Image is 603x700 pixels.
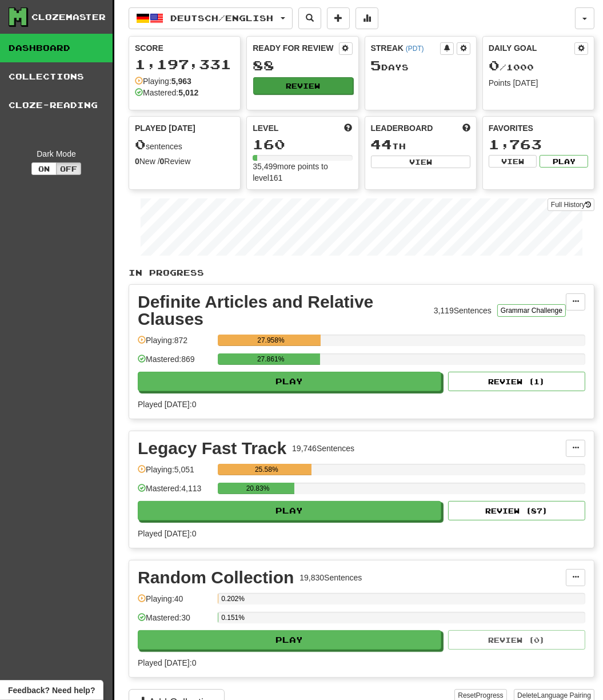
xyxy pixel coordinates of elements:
button: Play [138,501,441,520]
span: Deutsch / English [171,13,274,23]
button: On [31,162,57,175]
div: Streak [371,42,440,54]
div: Favorites [489,122,588,134]
div: New / Review [135,156,234,167]
span: Played [DATE] [135,122,195,134]
div: Dark Mode [9,148,104,160]
span: This week in points, UTC [462,122,470,134]
div: Mastered: 4,113 [138,483,212,502]
span: Progress [476,691,504,699]
div: 1,763 [489,137,588,152]
div: th [371,137,470,152]
span: 0 [135,136,146,152]
button: Search sentences [298,7,321,29]
strong: 0 [135,157,139,166]
div: 19,746 Sentences [292,443,354,454]
div: 27.958% [221,335,321,346]
div: Score [135,42,234,54]
button: Review (1) [448,372,585,391]
span: / 1000 [489,62,534,72]
span: 44 [371,136,393,152]
div: 19,830 Sentences [299,572,362,583]
div: 3,119 Sentences [434,305,492,316]
div: 88 [253,58,352,73]
div: 27.861% [221,353,320,365]
button: More stats [356,7,378,29]
button: View [489,155,537,168]
span: Played [DATE]: 0 [138,658,196,667]
span: Played [DATE]: 0 [138,400,196,409]
button: Play [138,630,441,650]
strong: 0 [160,157,165,166]
span: Score more points to level up [345,122,353,134]
div: Playing: 872 [138,335,212,353]
button: Off [56,162,81,175]
span: Level [253,122,278,134]
div: Daily Goal [489,42,574,55]
strong: 5,963 [171,77,191,86]
span: 0 [489,57,500,73]
button: Review (87) [448,501,585,520]
a: Full History [548,198,594,211]
div: Random Collection [138,569,294,586]
div: Playing: [135,75,191,87]
div: Clozemaster [31,11,106,23]
div: 35,499 more points to level 161 [253,161,352,184]
div: Playing: 40 [138,593,212,612]
div: Ready for Review [253,42,338,54]
button: Play [540,155,588,168]
button: Grammar Challenge [497,304,566,317]
div: Mastered: 869 [138,353,212,372]
div: Mastered: 30 [138,612,212,631]
button: View [371,156,470,168]
p: In Progress [129,267,594,279]
span: Played [DATE]: 0 [138,529,196,538]
div: 160 [253,137,352,152]
strong: 5,012 [178,88,198,97]
span: Language Pairing [537,691,591,699]
div: 25.58% [221,464,312,475]
button: Review (0) [448,630,585,650]
div: Day s [371,58,470,73]
div: Points [DATE] [489,77,588,89]
div: Legacy Fast Track [138,440,286,457]
div: Mastered: [135,87,198,98]
button: Review [253,77,353,94]
span: Open feedback widget [8,685,95,696]
div: Playing: 5,051 [138,464,212,483]
div: sentences [135,137,234,152]
div: 20.83% [221,483,294,494]
div: 1,197,331 [135,57,234,71]
a: (PDT) [406,45,424,53]
button: Add sentence to collection [327,7,350,29]
span: Leaderboard [371,122,433,134]
span: 5 [371,57,382,73]
button: Play [138,372,441,391]
div: Definite Articles and Relative Clauses [138,293,428,328]
button: Deutsch/English [129,7,293,29]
